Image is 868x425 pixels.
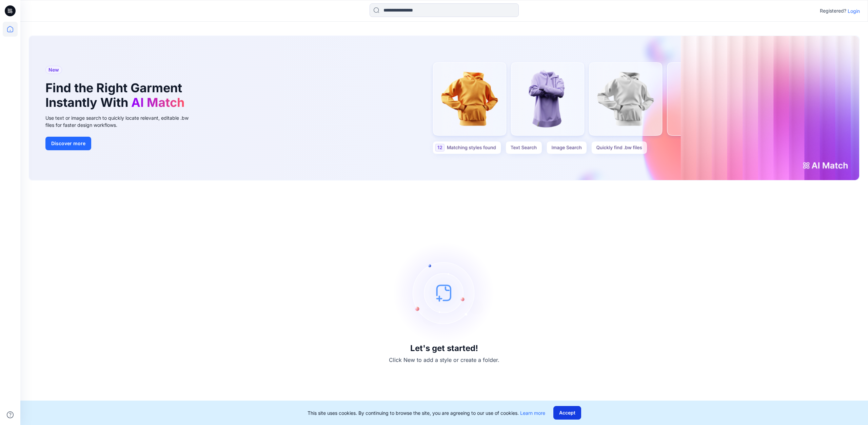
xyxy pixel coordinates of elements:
[389,356,499,364] p: Click New to add a style or create a folder.
[45,81,188,110] h1: Find the Right Garment Instantly With
[410,344,478,353] h3: Let's get started!
[848,7,860,15] p: Login
[820,7,846,15] p: Registered?
[308,409,545,417] p: This site uses cookies. By continuing to browse the site, you are agreeing to our use of cookies.
[520,410,545,416] a: Learn more
[131,95,184,110] span: AI Match
[553,406,581,420] button: Accept
[45,114,198,129] div: Use text or image search to quickly locate relevant, editable .bw files for faster design workflows.
[393,242,495,344] img: empty-state-image.svg
[45,137,91,150] button: Discover more
[48,66,59,74] span: New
